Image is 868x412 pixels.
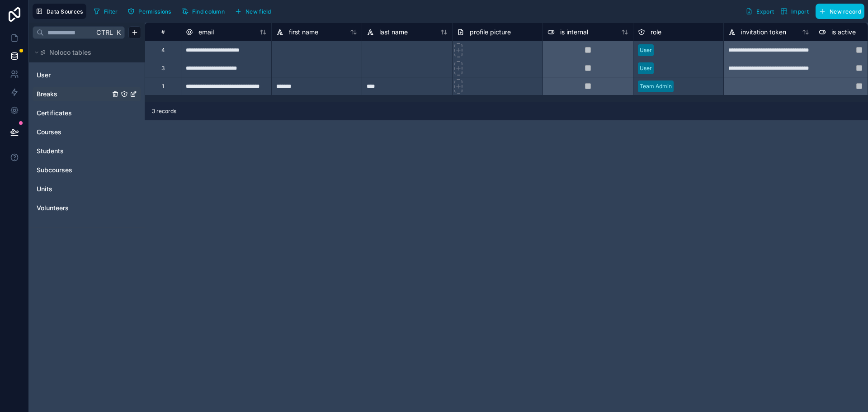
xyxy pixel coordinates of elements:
[152,28,174,35] div: #
[379,28,408,37] span: last name
[198,28,214,37] span: email
[651,28,661,37] span: role
[115,29,122,36] span: K
[37,185,52,194] span: Units
[741,28,786,37] span: invitation token
[33,87,141,101] div: Breaks
[37,204,69,213] span: Volunteers
[37,71,110,80] a: User
[37,128,61,137] span: Courses
[37,90,57,99] span: Breaks
[37,204,110,213] a: Volunteers
[37,71,51,80] span: User
[37,185,110,194] a: Units
[812,4,864,19] a: New record
[742,4,777,19] button: Export
[37,166,72,175] span: Subcourses
[791,8,809,15] span: Import
[162,83,164,90] div: 1
[470,28,511,37] span: profile picture
[192,8,225,15] span: Find column
[90,5,121,18] button: Filter
[37,109,110,118] a: Certificates
[161,47,165,54] div: 4
[124,5,178,18] a: Permissions
[37,147,64,156] span: Students
[37,147,110,156] a: Students
[33,182,141,196] div: Units
[231,5,274,18] button: New field
[33,144,141,158] div: Students
[816,4,864,19] button: New record
[138,8,171,15] span: Permissions
[33,46,136,59] button: Noloco tables
[289,28,318,37] span: first name
[33,125,141,139] div: Courses
[47,8,83,15] span: Data Sources
[560,28,588,37] span: is internal
[178,5,228,18] button: Find column
[37,90,110,99] a: Breaks
[49,48,91,57] span: Noloco tables
[33,68,141,82] div: User
[161,65,165,72] div: 3
[831,28,856,37] span: is active
[37,109,72,118] span: Certificates
[33,4,86,19] button: Data Sources
[104,8,118,15] span: Filter
[33,201,141,215] div: Volunteers
[124,5,174,18] button: Permissions
[95,27,114,38] span: Ctrl
[640,82,672,90] div: Team Admin
[245,8,271,15] span: New field
[37,166,110,175] a: Subcourses
[33,163,141,177] div: Subcourses
[640,64,652,72] div: User
[830,8,861,15] span: New record
[640,46,652,54] div: User
[37,128,110,137] a: Courses
[33,106,141,120] div: Certificates
[152,108,176,115] span: 3 records
[777,4,812,19] button: Import
[756,8,774,15] span: Export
